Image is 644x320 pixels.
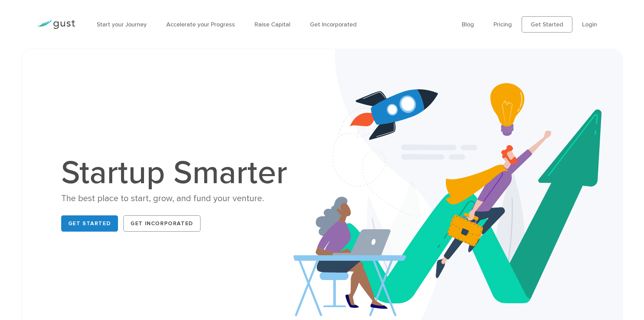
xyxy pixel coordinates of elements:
a: Get Incorporated [310,21,357,28]
a: Pricing [494,21,512,28]
a: Start your Journey [97,21,147,28]
a: Blog [462,21,474,28]
a: Get Started [522,16,572,33]
a: Raise Capital [255,21,290,28]
a: Login [582,21,597,28]
div: The best place to start, grow, and fund your venture. [61,193,294,205]
a: Get Started [61,215,118,232]
a: Get Incorporated [123,215,200,232]
h1: Startup Smarter [61,157,294,189]
img: Gust Logo [37,20,75,29]
a: Accelerate your Progress [166,21,235,28]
